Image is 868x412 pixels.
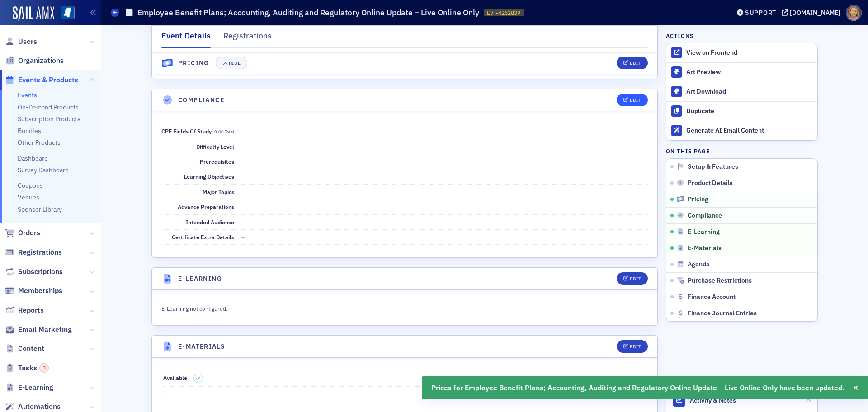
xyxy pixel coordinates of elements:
button: Edit [617,272,648,285]
span: Users [18,37,37,47]
a: Subscription Products [18,115,80,123]
span: Tasks [18,363,49,373]
span: CPE Fields of Study [161,128,234,135]
span: 0.00 total [214,129,234,135]
span: Certificate Extra Details [172,233,234,241]
a: Email Marketing [5,325,72,335]
button: Duplicate [666,101,817,121]
a: On-Demand Products [18,103,79,111]
div: Event Details [161,30,211,48]
span: Registrations [18,247,62,257]
span: Finance Account [688,293,736,301]
span: Setup & Features [688,163,738,171]
span: — [241,233,245,241]
span: E-Learning [18,383,53,393]
span: E-Learning [688,228,720,236]
h4: Compliance [178,95,224,105]
a: Art Download [666,82,817,101]
a: Orders [5,228,40,238]
button: Edit [617,94,648,106]
div: Edit [630,276,641,281]
span: Pricing [688,195,708,204]
span: E-Materials [688,244,722,252]
a: Memberships [5,286,62,296]
a: Venues [18,193,39,201]
span: Available [163,374,187,381]
span: — [163,393,646,403]
div: [DOMAIN_NAME] [790,9,840,17]
a: Bundles [18,127,41,135]
span: Activity & Notes [690,396,736,405]
div: Art Download [686,88,813,96]
h4: E-Materials [178,342,225,351]
img: SailAMX [13,6,54,21]
div: Generate AI Email Content [686,127,813,135]
a: Art Preview [666,63,817,82]
button: Hide [216,57,247,70]
div: Edit [630,98,641,103]
a: Reports [5,305,44,315]
a: Events [18,91,37,99]
div: E-Learning not configured. [161,303,465,313]
div: View on Frontend [686,49,813,57]
span: Subscriptions [18,267,63,277]
a: Sponsor Library [18,205,62,213]
h4: Pricing [178,58,209,68]
a: Survey Dashboard [18,166,69,174]
span: Content [18,344,44,354]
div: Duplicate [686,107,813,115]
a: Tasks3 [5,363,49,373]
span: Purchase Restrictions [688,277,752,285]
div: Edit [630,344,641,349]
h4: Actions [666,32,694,40]
a: Events & Products [5,75,78,85]
button: Generate AI Email Content [666,121,817,140]
span: Learning Objectives [184,173,234,180]
h1: Employee Benefit Plans; Accounting, Auditing and Regulatory Online Update – Live Online Only [137,7,479,18]
button: [DOMAIN_NAME] [782,9,844,16]
img: SailAMX [61,6,75,20]
a: Registrations [5,247,62,257]
span: Intended Audience [186,218,234,226]
a: Other Products [18,138,61,147]
a: Automations [5,402,61,412]
span: Reports [18,305,44,315]
button: Edit [617,340,648,353]
span: Product Details [688,179,733,187]
span: EVT-4262839 [487,9,520,17]
a: E-Learning [5,383,53,393]
div: Hide [229,61,241,66]
span: Agenda [688,260,710,269]
span: Finance Journal Entries [688,309,757,317]
div: Registrations [223,30,272,47]
h4: On this page [666,147,818,155]
span: Automations [18,402,61,412]
button: Edit [617,57,648,70]
span: — [241,143,245,150]
span: Organizations [18,56,64,66]
span: Compliance [688,212,722,220]
span: Events & Products [18,75,78,85]
span: Advance Preparations [178,203,234,210]
a: Coupons [18,181,43,189]
a: Dashboard [18,154,48,162]
a: View Homepage [54,6,75,21]
span: Email Marketing [18,325,72,335]
div: 3 [39,363,49,373]
div: Edit [630,61,641,66]
a: Subscriptions [5,267,63,277]
span: Prerequisites [200,158,234,165]
a: Content [5,344,44,354]
a: View on Frontend [666,43,817,62]
div: Support [745,9,776,17]
span: Prices for Employee Benefit Plans; Accounting, Auditing and Regulatory Online Update – Live Onlin... [431,383,844,393]
div: Art Preview [686,68,813,76]
span: Major Topics [203,188,234,195]
a: Organizations [5,56,64,66]
span: Memberships [18,286,62,296]
a: Users [5,37,37,47]
span: Profile [846,5,862,21]
span: Orders [18,228,40,238]
span: Difficulty Level [196,143,234,150]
